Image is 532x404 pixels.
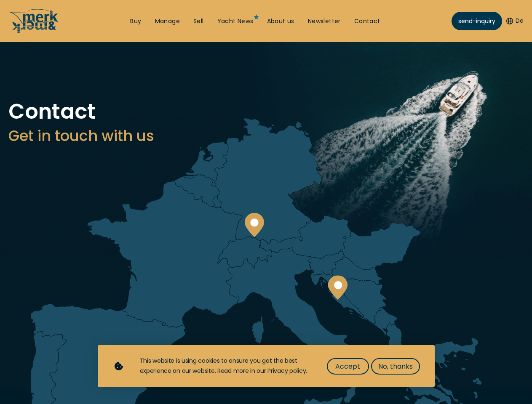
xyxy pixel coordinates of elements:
[308,17,341,26] a: Newsletter
[354,17,380,26] a: Contact
[506,17,524,25] button: De
[193,17,204,26] a: Sell
[378,361,413,372] span: No, thanks
[155,17,180,26] a: Manage
[140,356,310,376] div: This website is using cookies to ensure you get the best experience on our website. Read more in ...
[267,17,294,26] a: About us
[371,358,420,375] button: No, thanks
[335,361,360,372] span: Accept
[8,125,524,146] h3: Get in touch with us
[327,358,369,375] button: Accept
[8,101,524,122] h1: Contact
[130,17,141,26] a: Buy
[267,367,306,375] a: Privacy policy
[458,17,495,26] span: send-inquiry
[217,17,254,26] a: Yacht News
[452,12,502,30] a: send-inquiry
